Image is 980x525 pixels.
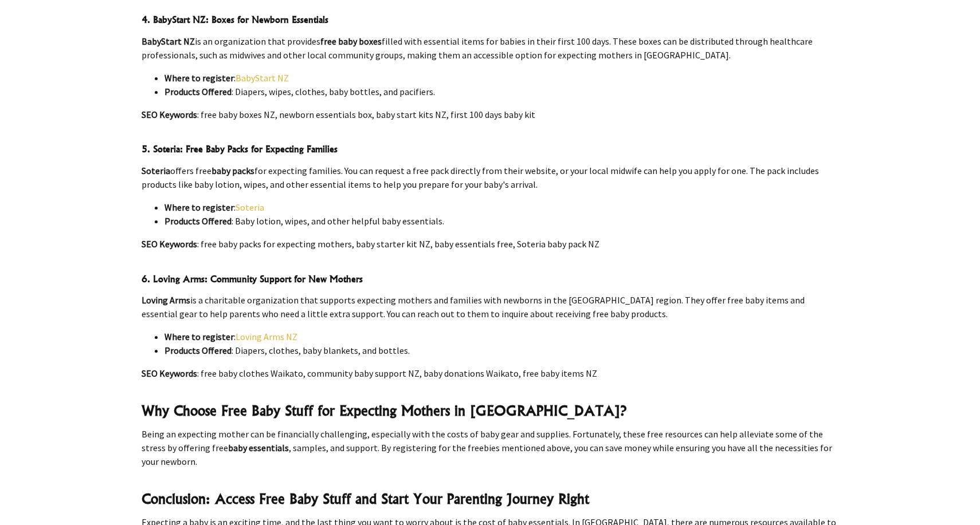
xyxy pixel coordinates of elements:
strong: Products Offered [164,215,232,227]
a: Loving Arms NZ [236,331,297,342]
strong: Products Offered [164,86,232,97]
p: Being an expecting mother can be financially challenging, especially with the costs of baby gear ... [142,427,838,468]
strong: Where to register [164,202,234,213]
strong: baby essentials [228,442,289,453]
strong: baby packs [211,165,254,176]
strong: Where to register [164,331,234,342]
li: : [164,200,838,214]
a: BabyStart NZ [236,72,289,84]
strong: Soteria [142,165,170,176]
strong: Conclusion: Access Free Baby Stuff and Start Your Parenting Journey Right [142,490,589,507]
strong: Loving Arms [142,294,190,306]
p: offers free for expecting families. You can request a free pack directly from their website, or y... [142,164,838,191]
p: : free baby packs for expecting mothers, baby starter kit NZ, baby essentials free, Soteria baby ... [142,237,838,251]
li: : [164,330,838,344]
strong: Where to register [164,72,234,84]
li: : Diapers, clothes, baby blankets, and bottles. [164,344,838,357]
strong: SEO Keywords [142,368,197,379]
strong: Why Choose Free Baby Stuff for Expecting Mothers in [GEOGRAPHIC_DATA]? [142,402,626,419]
p: is a charitable organization that supports expecting mothers and families with newborns in the [G... [142,293,838,321]
strong: 4. BabyStart NZ: Boxes for Newborn Essentials [142,14,328,25]
strong: Products Offered [164,345,232,356]
strong: free baby boxes [320,35,382,47]
strong: SEO Keywords [142,238,197,250]
p: : free baby clothes Waikato, community baby support NZ, baby donations Waikato, free baby items NZ [142,366,838,380]
a: Soteria [236,202,264,213]
strong: BabyStart NZ [142,35,195,47]
li: : Baby lotion, wipes, and other helpful baby essentials. [164,214,838,228]
li: : [164,71,838,85]
strong: 5. Soteria: Free Baby Packs for Expecting Families [142,143,338,155]
p: : free baby boxes NZ, newborn essentials box, baby start kits NZ, first 100 days baby kit [142,108,838,121]
strong: SEO Keywords [142,109,197,120]
strong: 6. Loving Arms: Community Support for New Mothers [142,273,363,285]
li: : Diapers, wipes, clothes, baby bottles, and pacifiers. [164,85,838,98]
p: is an organization that provides filled with essential items for babies in their first 100 days. ... [142,34,838,62]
